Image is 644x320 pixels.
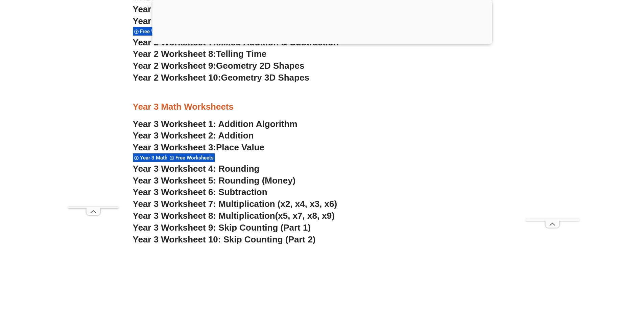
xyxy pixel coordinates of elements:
a: Year 3 Worksheet 7: Multiplication (x2, x4, x3, x6) [133,199,337,209]
a: Year 2 Worksheet 5:Addition [133,4,252,14]
span: Geometry 3D Shapes [221,72,309,83]
a: Year 2 Worksheet 9:Geometry 2D Shapes [133,61,305,71]
span: Mixed Addition & Subtraction [216,37,339,47]
a: Year 3 Worksheet 1: Addition Algorithm [133,119,297,129]
span: Year 3 Worksheet 8: Multiplication [133,211,275,221]
span: Geometry 2D Shapes [216,61,304,71]
div: Free Worksheets [133,27,179,36]
span: Year 3 Worksheet 3: [133,142,216,152]
div: Year 3 Math [133,153,168,162]
a: Year 2 Worksheet 7:Mixed Addition & Subtraction [133,37,339,47]
a: Year 2 Worksheet 6:Subtraction [133,16,265,26]
a: Year 3 Worksheet 3:Place Value [133,142,265,152]
iframe: Advertisement [68,16,119,207]
span: (x5, x7, x8, x9) [275,211,335,221]
span: Year 3 Math [140,155,169,161]
span: Year 2 Worksheet 9: [133,61,216,71]
a: Year 3 Worksheet 8: Multiplication(x5, x7, x8, x9) [133,211,335,221]
span: Year 2 Worksheet 10: [133,72,221,83]
span: Free Worksheets [175,155,216,161]
a: Year 3 Worksheet 10: Skip Counting (Part 2) [133,234,316,244]
div: Free Worksheets [168,153,215,162]
span: Year 2 Worksheet 6: [133,16,216,26]
span: Telling Time [216,49,266,59]
iframe: Advertisement [525,16,579,219]
span: Place Value [216,142,264,152]
a: Year 3 Worksheet 9: Skip Counting (Part 1) [133,222,311,233]
a: Year 3 Worksheet 2: Addition [133,130,254,141]
a: Year 2 Worksheet 8:Telling Time [133,49,267,59]
a: Year 3 Worksheet 4: Rounding [133,164,260,174]
span: Year 2 Worksheet 8: [133,49,216,59]
a: Year 2 Worksheet 10:Geometry 3D Shapes [133,72,309,83]
a: Year 3 Worksheet 6: Subtraction [133,187,267,197]
h3: Year 3 Math Worksheets [133,101,511,113]
span: Free Worksheets [140,28,180,35]
iframe: Chat Widget [531,243,644,320]
span: Year 2 Worksheet 7: [133,37,216,47]
a: Year 3 Worksheet 5: Rounding (Money) [133,175,296,186]
span: Year 2 Worksheet 5: [133,4,216,14]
